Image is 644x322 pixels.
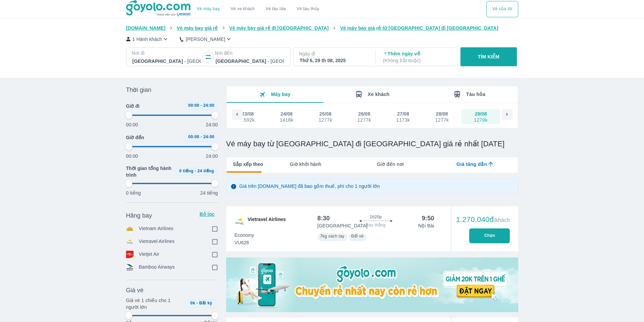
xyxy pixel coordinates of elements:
[126,121,138,128] p: 00:00
[280,117,293,123] div: 1418k
[239,183,380,190] p: Giá trên [DOMAIN_NAME] đã bao gồm thuế, phí cho 1 người lớn
[396,117,410,123] div: 1173k
[351,234,364,239] span: Đổi vé
[456,161,487,168] span: Giá tăng dần
[200,103,202,108] span: -
[235,232,254,239] span: Economy
[126,35,169,43] button: 1 Hành khách
[133,36,162,43] p: 1 Hành khách
[126,190,141,196] p: 0 tiếng
[190,301,195,305] span: 0k
[231,6,255,11] a: Vé xe khách
[126,134,144,141] span: Giờ đến
[460,47,517,66] button: TÌM KIẾM
[383,57,451,64] p: ( Không bắt buộc )
[229,109,487,124] div: scrollable day and price
[248,216,286,227] span: Vietravel Airlines
[317,214,330,222] div: 8:30
[291,1,325,17] button: Vé tàu thủy
[199,301,212,305] span: Bất kỳ
[357,117,371,123] div: 1277k
[229,25,329,31] span: Vé máy bay giá rẻ đi [GEOGRAPHIC_DATA]
[383,50,451,64] p: Thêm ngày về
[126,25,166,31] span: [DOMAIN_NAME]
[188,103,199,108] span: 00:00
[368,92,389,97] span: Xe khách
[139,238,175,245] p: Vietravel Airlines
[197,169,214,173] span: 24 tiếng
[215,50,285,56] p: Nơi đến
[126,103,140,109] span: Giờ đi
[139,225,174,232] p: Vietnam Airlines
[271,92,291,97] span: Máy bay
[126,86,151,94] span: Thời gian
[397,110,409,117] div: 27/08
[241,117,255,123] div: 1592k
[200,134,202,139] span: -
[370,214,382,220] span: 1h20p
[226,257,518,312] img: media-0
[418,222,434,229] p: Nội Bài
[358,110,371,117] div: 26/08
[299,50,368,57] p: Ngày đi
[132,50,201,56] p: Nơi đi
[436,110,448,117] div: 28/08
[234,216,245,227] img: VU
[486,1,518,17] button: Vé của tôi
[475,110,487,117] div: 29/08
[206,121,218,128] p: 24:00
[260,1,291,17] a: Vé tàu lửa
[233,161,263,168] span: Sắp xếp theo
[206,153,218,159] p: 24:00
[486,1,518,17] div: choose transportation mode
[263,157,518,171] div: lab API tabs example
[126,297,182,311] p: Giá vé 1 chiều cho 1 người lớn
[139,251,160,258] p: Vietjet Air
[186,36,225,43] p: [PERSON_NAME]
[199,211,215,218] p: Bỏ lọc
[180,35,232,43] button: [PERSON_NAME]
[126,153,138,159] p: 00:00
[203,103,214,108] span: 24:00
[469,228,510,243] button: Chọn
[197,6,220,11] a: Vé máy bay
[300,57,368,64] div: Thứ 6, 29 th 08, 2025
[235,239,254,246] span: VU628
[126,212,152,220] span: Hãng bay
[474,117,487,123] div: 1270k
[422,214,434,222] div: 9:50
[179,169,193,173] span: 0 tiếng
[340,25,498,31] span: Vé máy bay giá rẻ từ [GEOGRAPHIC_DATA] đi [GEOGRAPHIC_DATA]
[377,161,404,168] span: Giờ đến nơi
[196,209,218,220] button: Bỏ lọc
[126,25,518,31] nav: breadcrumb
[242,110,254,117] div: 23/08
[126,286,144,294] span: Giá vé
[196,301,198,305] span: -
[494,217,510,223] span: /khách
[126,165,173,178] span: Thời gian tổng hành trình
[188,134,199,139] span: 00:00
[317,222,367,229] p: [GEOGRAPHIC_DATA]
[320,234,344,239] span: 7kg xách tay
[195,169,196,173] span: -
[191,1,325,17] div: choose transportation mode
[177,25,218,31] span: Vé máy bay giá rẻ
[281,110,293,117] div: 24/08
[290,161,321,168] span: Giờ khởi hành
[466,92,485,97] span: Tàu hỏa
[139,264,175,271] p: Bamboo Airways
[200,190,218,196] p: 24 tiếng
[203,134,214,139] span: 24:00
[435,117,449,123] div: 1277k
[318,117,332,123] div: 1277k
[319,110,332,117] div: 25/08
[456,216,510,224] div: 1.270.040đ
[226,139,518,149] h1: Vé máy bay từ [GEOGRAPHIC_DATA] đi [GEOGRAPHIC_DATA] giá rẻ nhất [DATE]
[478,53,500,60] p: TÌM KIẾM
